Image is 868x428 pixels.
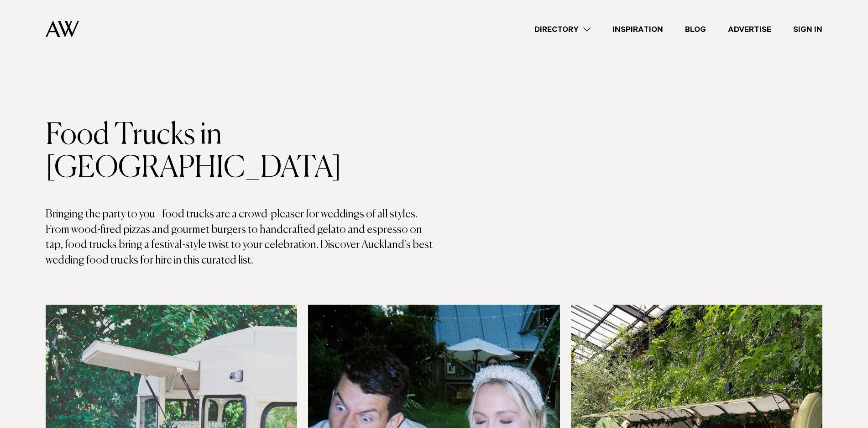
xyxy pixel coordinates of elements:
a: Advertise [717,23,782,36]
img: Auckland Weddings Logo [46,21,79,37]
p: Bringing the party to you - food trucks are a crowd-pleaser for weddings of all styles. From wood... [46,207,434,268]
a: Inspiration [601,23,674,36]
h1: Food Trucks in [GEOGRAPHIC_DATA] [46,119,434,185]
a: Sign In [782,23,833,36]
a: Blog [674,23,717,36]
a: Directory [523,23,601,36]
